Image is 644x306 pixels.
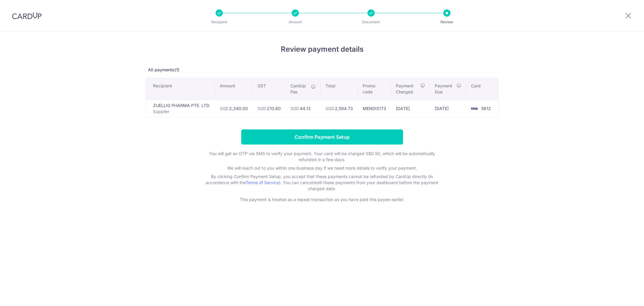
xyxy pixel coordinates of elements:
[290,83,308,95] span: CardUp Fee
[396,83,418,95] span: Payment Charged
[481,106,491,111] span: 5612
[12,12,42,19] img: CardUp
[253,78,286,100] th: GST
[325,106,334,111] span: SGD
[258,106,266,111] span: SGD
[146,44,499,55] h4: Review payment details
[430,100,466,117] td: [DATE]
[220,106,229,111] span: SGD
[253,100,286,117] td: 210.60
[605,288,638,303] iframe: Opens a widget where you can find more information
[215,78,253,100] th: Amount
[290,106,299,111] span: SGD
[358,100,391,117] td: MENDIS173
[215,100,253,117] td: 2,340.00
[273,19,318,25] p: Amount
[241,129,403,145] input: Confirm Payment Setup
[146,67,499,73] p: All payments(1)
[349,19,393,25] p: Document
[466,78,498,100] th: Card
[468,105,480,112] img: <span class="translation_missing" title="translation missing: en.account_steps.new_confirm_form.b...
[286,100,321,117] td: 44.13
[246,180,279,185] a: Terms of Service
[153,109,210,115] p: Supplier
[358,78,391,100] th: Promo code
[391,100,430,117] td: [DATE]
[425,19,469,25] p: Review
[435,83,455,95] span: Payment Due
[321,100,358,117] td: 2,594.73
[201,165,443,171] p: We will reach out to you within one business day if we need more details to verify your payment.
[201,174,443,192] p: By clicking Confirm Payment Setup, you accept that these payments cannot be refunded by CardUp di...
[201,151,443,163] p: You will get an OTP via SMS to verify your payment. Your card will be charged S$0.50, which will ...
[321,78,358,100] th: Total
[146,78,215,100] th: Recipient
[201,197,443,203] p: This payment is treated as a repeat transaction as you have paid this payee earlier.
[197,19,242,25] p: Recipient
[146,100,215,117] td: ZUELLIG PHARMA PTE. LTD.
